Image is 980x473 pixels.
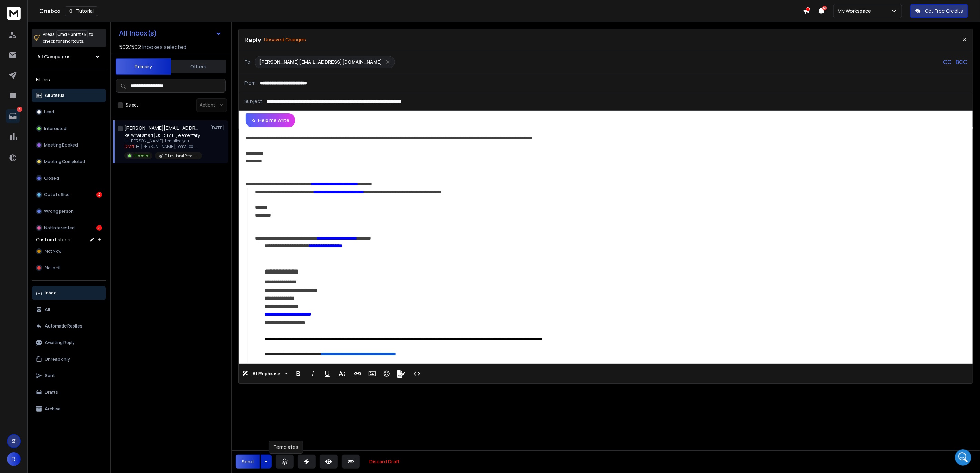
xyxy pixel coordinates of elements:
p: Educational Providers (from old campaign) [165,153,198,159]
span: Cmd + Shift + k [56,30,88,38]
div: Templates [269,441,303,454]
span: Draft: [124,143,135,149]
p: Automatic Replies [45,323,82,329]
div: Thank you. I don't 'find that these move slowly. Tghe don't move at all. If they are in my inbox ... [30,210,127,271]
button: Lead [32,105,106,119]
span: Not a fit [45,265,61,271]
button: Code View [410,367,423,381]
p: Active 2h ago [33,9,64,16]
p: Meeting Booked [44,142,78,148]
p: [DATE] [210,125,226,131]
div: Hi. Nothing has changed. This is what my inbox looks like every day. Just filled with Warmup emai... [30,105,127,132]
button: Start recording [44,226,49,231]
p: Subject: [244,98,264,105]
div: Hi [PERSON_NAME],Thanks for your patience. We’re still working on optimizing the warm-up process ... [6,141,113,200]
button: go back [4,3,18,16]
p: Sent [45,373,55,379]
p: Out of office [44,192,70,198]
p: CC [943,58,951,66]
button: Inbox [32,286,106,300]
button: Not Interested4 [32,221,106,235]
span: Not Now [45,249,61,254]
button: Send a message… [118,223,129,234]
button: Drafts [32,385,106,399]
button: All Inbox(s) [113,26,227,40]
button: Out of office4 [32,188,106,202]
button: Emoticons [380,367,393,381]
div: Thanks for your patience. We’re still working on optimizing the warm-up process so that these ema... [11,156,108,197]
button: Underline (⌘U) [321,367,334,381]
button: Not Now [32,244,106,258]
button: Sent [32,369,106,383]
a: 8 [6,109,20,123]
button: D [7,452,21,466]
p: Closed [44,175,59,181]
iframe: Intercom live chat [955,449,971,466]
button: Home [108,3,121,16]
button: Unread only [32,352,106,366]
button: Closed [32,171,106,185]
button: AI Rephrase [241,367,289,381]
p: From: [244,80,257,87]
p: My Workspace [838,8,874,14]
button: Emoji picker [22,226,27,231]
p: Unsaved Changes [264,36,306,43]
p: Archive [45,406,61,412]
div: 4 [96,225,102,231]
button: Meeting Completed [32,155,106,169]
div: Hi. Nothing has changed. This is what my inbox looks like every day. Just filled with Warmup emai... [25,5,132,136]
h3: Custom Labels [36,236,70,243]
img: Profile image for Lakshita [20,4,31,15]
button: Primary [116,58,171,75]
p: [PERSON_NAME][EMAIL_ADDRESS][DOMAIN_NAME] [259,59,382,66]
button: Awaiting Reply [32,336,106,350]
div: Raj says… [6,141,132,206]
button: Italic (⌘I) [306,367,319,381]
span: 50 [822,6,827,10]
h3: Inboxes selected [142,43,186,51]
p: Lead [44,109,54,115]
button: Archive [32,402,106,416]
button: Help me write [246,113,295,127]
p: To: [244,59,252,66]
h1: All Campaigns [37,53,71,60]
p: Wrong person [44,209,74,214]
p: Unread only [45,356,70,362]
button: Not a fit [32,261,106,275]
div: 4 [96,192,102,198]
span: AI Rephrase [251,371,282,377]
div: Hi [PERSON_NAME], [11,145,108,152]
textarea: Message… [6,211,132,223]
button: Upload attachment [11,226,16,231]
p: All Status [45,93,64,98]
button: Insert Image (⌘P) [366,367,379,381]
p: Get Free Credits [925,8,963,14]
button: Signature [395,367,408,381]
button: All Campaigns [32,50,106,63]
p: All [45,307,50,312]
p: 8 [17,107,22,112]
button: Automatic Replies [32,319,106,333]
button: Tutorial [65,6,98,16]
div: DavidPaul says… [6,5,132,141]
p: BCC [956,58,967,66]
p: Interested [44,126,67,131]
span: 592 / 592 [119,43,141,51]
button: Get Free Credits [910,4,968,18]
p: Awaiting Reply [45,340,75,345]
p: Drafts [45,390,58,395]
h1: All Inbox(s) [119,30,157,37]
button: Discard Draft [364,455,405,469]
p: Re: What smart [US_STATE] elementary [124,133,202,138]
button: Insert Link (⌘K) [351,367,364,381]
button: All Status [32,89,106,102]
label: Select [126,102,138,108]
p: Reply [244,35,261,44]
button: Meeting Booked [32,138,106,152]
button: All [32,303,106,316]
p: Not Interested [44,225,75,231]
p: Hi [PERSON_NAME], I emailed you [124,138,202,144]
button: Others [171,59,226,74]
button: Send [236,455,260,469]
